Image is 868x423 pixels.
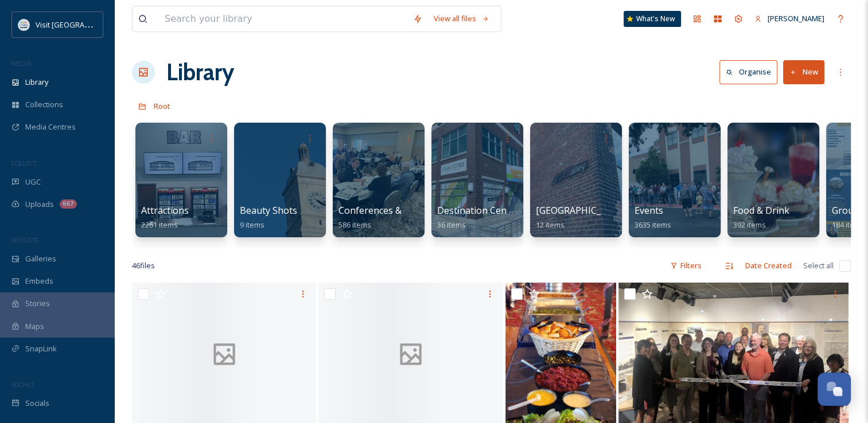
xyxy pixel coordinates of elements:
[60,199,77,209] div: 667
[240,205,297,230] a: Beauty Shots9 items
[749,7,830,30] a: [PERSON_NAME]
[25,177,41,187] span: UGC
[25,276,53,287] span: Embeds
[25,122,76,132] span: Media Centres
[25,321,44,332] span: Maps
[141,205,189,230] a: Attractions2261 items
[635,204,663,217] span: Events
[25,398,49,409] span: Socials
[832,220,865,230] span: 184 items
[437,204,524,217] span: Destination Centers
[719,60,777,84] button: Organise
[338,205,457,230] a: Conferences & Tradeshows586 items
[437,205,524,230] a: Destination Centers36 items
[25,253,56,264] span: Galleries
[11,236,38,244] span: WIDGETS
[635,220,671,230] span: 3635 items
[166,55,234,89] a: Library
[733,204,789,217] span: Food & Drink
[11,59,32,68] span: MEDIA
[154,99,170,113] a: Root
[536,220,565,230] span: 12 items
[154,101,170,111] span: Root
[25,199,54,210] span: Uploads
[159,6,407,32] input: Search your library
[141,220,178,230] span: 2261 items
[25,343,57,354] span: SnapLink
[536,205,628,230] a: [GEOGRAPHIC_DATA]12 items
[733,220,766,230] span: 392 items
[768,13,824,23] span: [PERSON_NAME]
[719,60,783,84] a: Organise
[11,159,36,167] span: COLLECT
[739,254,797,277] div: Date Created
[11,380,34,389] span: SOCIALS
[338,220,371,230] span: 586 items
[664,254,707,277] div: Filters
[338,204,457,217] span: Conferences & Tradeshows
[25,77,48,88] span: Library
[132,260,155,271] span: 46 file s
[733,205,789,230] a: Food & Drink392 items
[18,19,30,30] img: QCCVB_VISIT_vert_logo_4c_tagline_122019.svg
[25,99,63,110] span: Collections
[818,373,851,406] button: Open Chat
[624,11,681,27] a: What's New
[240,204,297,217] span: Beauty Shots
[437,220,466,230] span: 36 items
[25,298,50,309] span: Stories
[141,204,189,217] span: Attractions
[783,60,824,84] button: New
[803,260,834,271] span: Select all
[635,205,671,230] a: Events3635 items
[240,220,264,230] span: 9 items
[36,19,124,30] span: Visit [GEOGRAPHIC_DATA]
[536,204,628,217] span: [GEOGRAPHIC_DATA]
[428,7,495,30] a: View all files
